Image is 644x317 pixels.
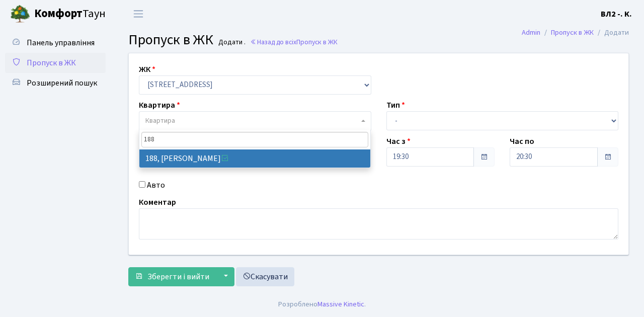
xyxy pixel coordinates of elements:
[34,6,83,22] b: Комфорт
[5,53,106,73] a: Пропуск в ЖК
[27,77,97,89] span: Розширений пошук
[27,37,95,48] span: Панель управління
[126,6,151,22] button: Переключити навігацію
[250,37,338,47] a: Назад до всіхПропуск в ЖК
[139,63,155,75] label: ЖК
[34,6,106,23] span: Таун
[128,267,216,286] button: Зберегти і вийти
[147,179,165,191] label: Авто
[386,99,405,111] label: Тип
[139,99,180,111] label: Квартира
[10,4,30,24] img: logo.png
[147,271,209,282] span: Зберегти і вийти
[522,27,540,38] a: Admin
[236,267,294,286] a: Скасувати
[317,299,364,309] a: Massive Kinetic
[510,135,534,147] label: Час по
[139,196,176,208] label: Коментар
[216,38,246,47] small: Додати .
[507,22,644,43] nav: breadcrumb
[601,8,632,20] a: ВЛ2 -. К.
[5,73,106,93] a: Розширений пошук
[27,57,76,68] span: Пропуск в ЖК
[594,27,629,38] li: Додати
[139,149,371,168] li: 188, [PERSON_NAME]
[278,299,366,310] div: Розроблено .
[551,27,594,38] a: Пропуск в ЖК
[386,135,411,147] label: Час з
[128,30,213,50] span: Пропуск в ЖК
[5,33,106,53] a: Панель управління
[145,116,175,126] span: Квартира
[296,37,338,47] span: Пропуск в ЖК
